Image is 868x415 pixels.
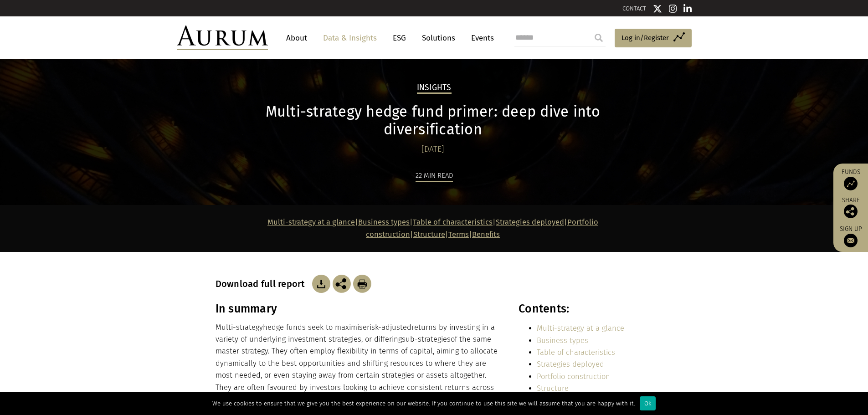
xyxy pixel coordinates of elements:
img: Aurum [177,26,268,50]
h3: In summary [216,302,499,316]
span: sub-strategies [402,335,451,343]
img: Download Article [312,275,330,293]
div: Share [838,197,863,218]
div: [DATE] [216,143,651,156]
a: Table of characteristics [537,348,615,357]
span: Log in/Register [621,32,669,43]
strong: | [469,230,472,239]
strong: | | | | | | [267,218,598,238]
a: CONTACT [622,5,646,12]
a: Table of characteristics [413,218,493,226]
h2: Insights [417,83,452,94]
div: Ok [640,396,656,410]
img: Share this post [333,275,351,293]
a: Strategies deployed [537,360,604,369]
a: Data & Insights [318,30,381,46]
img: Twitter icon [653,4,662,13]
h1: Multi-strategy hedge fund primer: deep dive into diversification [216,103,651,138]
img: Download Article [353,275,371,293]
img: Instagram icon [669,4,677,13]
a: Structure [537,384,569,393]
a: Benefits [472,230,500,239]
img: Share this post [844,205,858,218]
a: Business types [358,218,410,226]
input: Submit [590,29,608,47]
a: Strategies deployed [496,218,564,226]
span: Multi-strategy [216,323,263,332]
a: Events [467,30,494,46]
a: Log in/Register [615,29,692,48]
h3: Contents: [519,302,650,316]
h3: Download full report [216,278,310,289]
a: Terms [448,230,469,239]
a: Business types [537,336,588,345]
a: About [282,30,312,46]
div: 22 min read [416,170,453,182]
a: Multi-strategy at a glance [537,324,624,333]
a: Portfolio construction [537,372,610,381]
img: Sign up to our newsletter [844,234,858,247]
a: ESG [388,30,411,46]
a: Multi-strategy at a glance [267,218,355,226]
a: Solutions [417,30,460,46]
a: Sign up [838,225,863,247]
a: Structure [413,230,445,239]
span: risk-adjusted [367,323,411,332]
a: Funds [838,168,863,190]
img: Access Funds [844,177,858,190]
img: Linkedin icon [683,4,692,13]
